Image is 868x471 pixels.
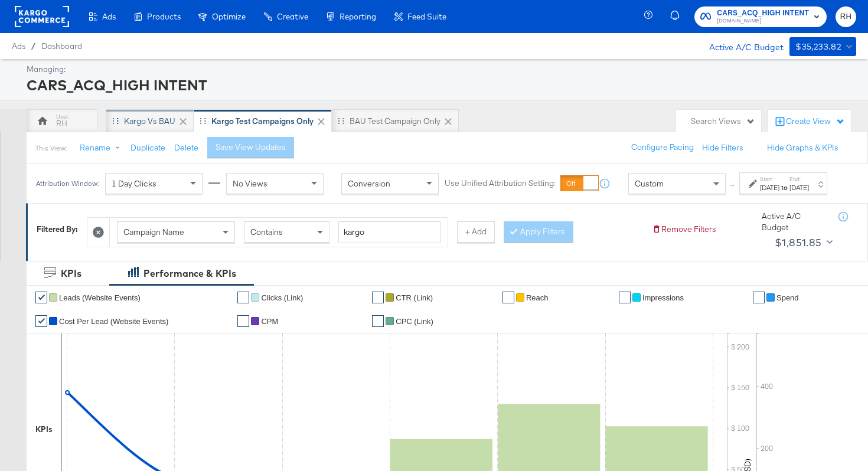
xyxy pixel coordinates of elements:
[143,267,236,280] div: Performance & KPIs
[619,292,631,303] a: ✔
[407,12,446,21] span: Feed Suite
[717,7,809,19] span: CARS_ACQ_HIGH INTENT
[147,12,181,21] span: Products
[61,267,81,280] div: KPIs
[767,142,838,153] button: Hide Graphs & KPIs
[840,10,851,24] span: RH
[112,178,156,189] span: 1 Day Clicks
[41,41,82,51] a: Dashboard
[457,221,495,243] button: + Add
[200,117,206,124] div: Drag to reorder tab
[37,224,78,235] div: Filtered By:
[694,6,827,27] button: CARS_ACQ_HIGH INTENT[DOMAIN_NAME]
[237,315,249,327] a: ✔
[174,142,198,153] button: Delete
[789,37,856,56] button: $35,233.82
[348,178,390,189] span: Conversion
[59,317,168,326] span: Cost Per Lead (Website Events)
[71,138,133,159] button: Rename
[237,292,249,303] a: ✔
[35,292,47,303] a: ✔
[770,233,835,252] button: $1,851.85
[261,317,278,326] span: CPM
[130,142,165,153] button: Duplicate
[642,293,684,302] span: Impressions
[56,118,67,129] div: RH
[775,234,822,251] div: $1,851.85
[623,137,702,158] button: Configure Pacing
[25,41,41,51] span: /
[789,183,809,192] div: [DATE]
[35,143,67,153] div: This View:
[396,293,433,302] span: CTR (Link)
[691,116,755,127] div: Search Views
[776,293,799,302] span: Spend
[652,224,716,235] button: Remove Filters
[753,292,765,303] a: ✔
[372,292,384,303] a: ✔
[760,183,779,192] div: [DATE]
[340,12,376,21] span: Reporting
[526,293,549,302] span: Reach
[124,116,175,127] div: Kargo vs BAU
[760,175,779,183] label: Start:
[338,117,344,124] div: Drag to reorder tab
[123,227,184,237] span: Campaign Name
[102,12,116,21] span: Ads
[250,227,283,237] span: Contains
[795,40,841,54] div: $35,233.82
[697,37,784,55] div: Active A/C Budget
[233,178,267,189] span: No Views
[635,178,664,189] span: Custom
[27,64,853,75] div: Managing:
[350,116,440,127] div: BAU Test campaign only
[211,116,314,127] div: Kargo test campaigns only
[338,221,440,243] input: Enter a search term
[789,175,809,183] label: End:
[836,6,856,27] button: RH
[786,116,845,127] div: Create View
[35,179,99,188] div: Attribution Window:
[445,178,556,189] label: Use Unified Attribution Setting:
[372,315,384,327] a: ✔
[212,12,246,21] span: Optimize
[27,75,853,95] div: CARS_ACQ_HIGH INTENT
[702,142,743,153] button: Hide Filters
[762,211,827,233] div: Active A/C Budget
[779,183,789,192] strong: to
[396,317,433,326] span: CPC (Link)
[277,12,308,21] span: Creative
[727,184,738,188] span: ↑
[12,41,25,51] span: Ads
[261,293,303,302] span: Clicks (Link)
[502,292,514,303] a: ✔
[717,17,809,26] span: [DOMAIN_NAME]
[35,424,53,435] div: KPIs
[35,315,47,327] a: ✔
[59,293,141,302] span: Leads (Website Events)
[112,117,119,124] div: Drag to reorder tab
